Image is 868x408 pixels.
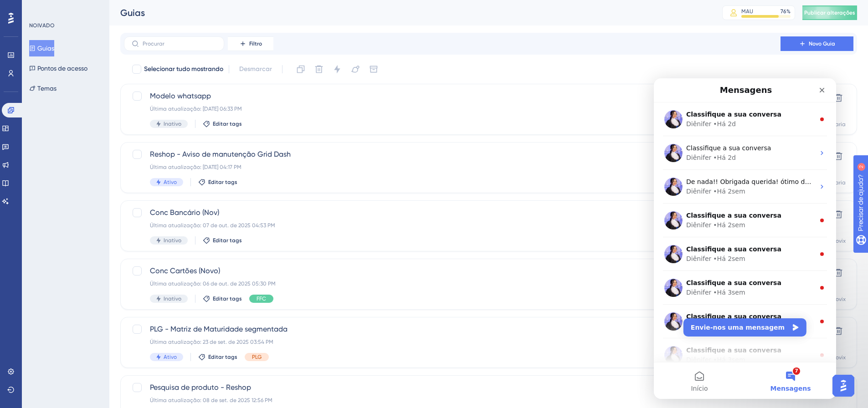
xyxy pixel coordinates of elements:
[59,176,91,185] div: • Há 2sem
[120,7,145,18] font: Guias
[91,284,182,321] button: Mensagens
[208,354,237,360] font: Editar tags
[164,121,181,127] font: Inativo
[150,383,251,392] font: Pesquisa de produto - Reshop
[32,176,57,185] div: Diênifer
[29,80,56,97] button: Temas
[32,277,57,286] div: Diênifer
[654,78,836,399] iframe: Chat ao vivo do Intercom
[150,92,211,100] font: Modelo whatsapp
[10,268,29,286] img: Profile image for Diênifer
[239,65,272,73] font: Desmarcar
[809,41,835,47] font: Novo Guia
[213,121,242,127] font: Editar tags
[150,106,242,112] font: Última atualização: [DATE] 06:33 PM
[32,108,57,118] div: Diênifer
[198,178,237,186] button: Editar tags
[37,45,54,52] font: Guias
[802,5,857,20] button: Publicar alterações
[85,5,87,10] font: 2
[213,237,242,244] font: Editar tags
[150,325,288,333] font: PLG - Matriz de Maturidade segmentada
[37,65,87,72] font: Pontos de acesso
[32,167,128,174] span: Classifique a sua conversa
[781,36,853,51] button: Novo Guia
[208,179,237,185] font: Editar tags
[150,222,275,229] font: Última atualização: 07 de out. de 2025 04:53 PM
[150,266,220,275] font: Conc Cartões (Novo)
[143,41,216,47] input: Procurar
[21,4,78,11] font: Precisar de ajuda?
[32,142,57,152] div: Diênifer
[29,60,87,76] button: Pontos de acesso
[150,397,272,403] font: Última atualização: 08 de set. de 2025 12:56 PM
[32,209,57,219] div: Diênifer
[249,41,262,47] font: Filtro
[144,65,223,73] font: Selecionar tudo mostrando
[781,8,786,15] font: 76
[203,237,242,244] button: Editar tags
[10,234,29,252] img: Profile image for Diênifer
[203,295,242,302] button: Editar tags
[741,8,753,15] font: MAU
[30,240,153,258] button: Envie-nos uma mensagem
[150,150,291,158] font: Reshop - Aviso de manutenção Grid Dash
[32,133,128,141] span: Classifique a sua conversa
[10,167,29,185] img: Profile image for Diênifer
[37,307,54,313] span: Início
[830,372,857,399] iframe: Iniciador do Assistente de IA do UserGuiding
[59,142,91,152] div: • Há 2sem
[213,296,242,302] font: Editar tags
[164,237,181,244] font: Inativo
[203,120,242,127] button: Editar tags
[164,354,177,360] font: Ativo
[32,268,128,275] span: Classifique a sua conversa
[150,280,276,287] font: Última atualização: 06 de out. de 2025 05:30 PM
[150,208,219,217] font: Conc Bancário (Nov)
[32,235,128,242] span: Classifique a sua conversa
[59,277,91,286] div: • Há 3sem
[198,353,237,361] button: Editar tags
[804,10,855,16] font: Publicar alterações
[10,133,29,151] img: Profile image for Diênifer
[150,164,241,170] font: Última atualização: [DATE] 04:17 PM
[29,40,54,56] button: Guias
[786,8,791,15] font: %
[59,209,91,219] div: • Há 3sem
[37,85,56,92] font: Temas
[164,179,177,185] font: Ativo
[257,296,266,302] font: FFC
[10,200,29,219] img: Profile image for Diênifer
[29,22,55,29] font: NOIVADO
[59,108,91,118] div: • Há 2sem
[228,36,273,51] button: Filtro
[32,201,128,208] span: Classifique a sua conversa
[150,339,273,345] font: Última atualização: 23 de set. de 2025 03:54 PM
[117,307,157,313] span: Mensagens
[32,100,245,107] span: De nada!! Obrigada querida! ótimo descanso pra você também 💙
[252,354,262,360] font: PLG
[164,296,181,302] font: Inativo
[235,61,277,77] button: Desmarcar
